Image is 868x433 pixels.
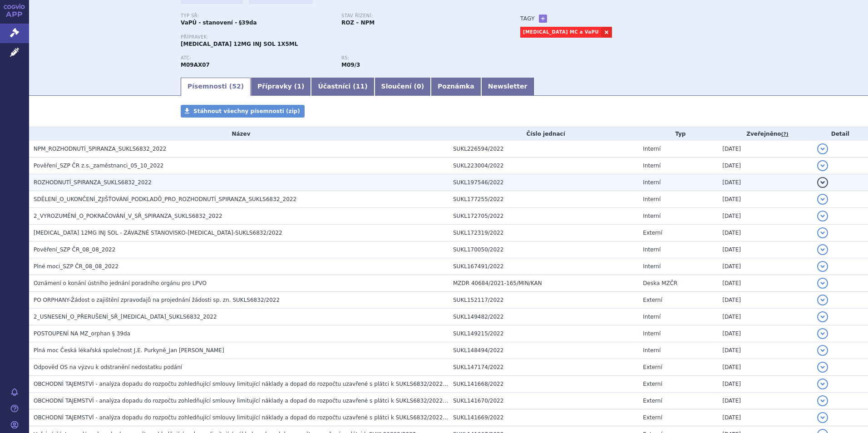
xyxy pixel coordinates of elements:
th: Název [29,127,449,141]
td: [DATE] [718,409,812,426]
a: + [539,15,547,23]
td: SUKL172319/2022 [449,225,638,241]
td: [DATE] [718,342,812,359]
button: detail [817,211,828,221]
td: SUKL226594/2022 [449,141,638,157]
p: Přípravek: [181,34,502,40]
span: Interní [643,263,661,270]
a: [MEDICAL_DATA] MC a VaPU [520,27,601,38]
a: Stáhnout všechny písemnosti (zip) [181,105,305,118]
span: 2_USNESENÍ_O_PŘERUŠENÍ_SŘ_SPINRAZA_SUKLS6832_2022 [34,314,217,320]
td: SUKL141670/2022 [449,393,638,409]
span: ROZHODNUTÍ_SPIRANZA_SUKLS6832_2022 [34,179,152,186]
td: [DATE] [718,393,812,409]
span: Interní [643,246,661,253]
h3: Tagy [520,13,535,24]
a: Písemnosti (52) [181,78,251,96]
td: [DATE] [718,174,812,191]
td: SUKL170050/2022 [449,241,638,258]
td: SUKL167491/2022 [449,258,638,275]
td: SUKL141668/2022 [449,376,638,393]
span: Pověření_SZP ČR_08_08_2022 [34,246,115,253]
button: detail [817,194,828,205]
td: SUKL172705/2022 [449,208,638,225]
button: detail [817,328,828,339]
span: Interní [643,162,661,169]
span: Odpověd OS na výzvu k odstranění nedostatku podání [34,364,182,370]
span: 1 [297,83,301,90]
span: OBCHODNÍ TAJEMSTVÍ - analýza dopadu do rozpočtu zohledňující smlouvy limitující náklady a dopad d... [34,414,465,421]
span: Externí [643,414,662,421]
td: SUKL197546/2022 [449,174,638,191]
button: detail [817,412,828,423]
button: detail [817,177,828,188]
strong: ROZ – NPM [341,20,375,26]
td: SUKL147174/2022 [449,359,638,376]
strong: VaPÚ - stanovení - §39da [181,20,257,26]
td: [DATE] [718,208,812,225]
th: Číslo jednací [449,127,638,141]
span: Plné moci_SZP ČR_08_08_2022 [34,263,118,270]
span: NPM_ROZHODNUTÍ_SPIRANZA_SUKLS6832_2022 [34,146,166,152]
span: PO ORPHANY-Žádost o zajištění zpravodajů na projednání žádosti sp. zn. SUKLS6832/2022 [34,297,280,303]
span: 2_VYROZUMĚNÍ_O_POKRAČOVÁNÍ_V_SŘ_SPIRANZA_SUKLS6832_2022 [34,213,222,219]
button: detail [817,379,828,389]
button: detail [817,295,828,305]
span: Stáhnout všechny písemnosti (zip) [193,108,300,114]
span: Interní [643,146,661,152]
span: Externí [643,230,662,236]
p: Stav řízení: [341,13,493,19]
td: [DATE] [718,275,812,292]
span: Externí [643,398,662,404]
span: Interní [643,196,661,202]
button: detail [817,362,828,373]
span: Externí [643,381,662,387]
td: [DATE] [718,241,812,258]
td: [DATE] [718,359,812,376]
button: detail [817,160,828,171]
span: OBCHODNÍ TAJEMSTVÍ - analýza dopadu do rozpočtu zohledňující smlouvy limitující náklady a dopad d... [34,398,465,404]
span: Interní [643,213,661,219]
span: Interní [643,314,661,320]
a: Newsletter [481,78,534,96]
p: ATC: [181,55,332,61]
td: SUKL149482/2022 [449,309,638,325]
td: [DATE] [718,141,812,157]
button: detail [817,227,828,238]
span: Interní [643,179,661,186]
a: Přípravky (1) [251,78,311,96]
td: SUKL141669/2022 [449,409,638,426]
button: detail [817,311,828,322]
td: SUKL152117/2022 [449,292,638,309]
td: SUKL177255/2022 [449,191,638,208]
span: OBCHODNÍ TAJEMSTVÍ - analýza dopadu do rozpočtu zohledňující smlouvy limitující náklady a dopad d... [34,381,465,387]
span: Pověření_SZP ČR z.s._zaměstnanci_05_10_2022 [34,162,163,169]
th: Detail [813,127,868,141]
abbr: (?) [781,131,789,138]
button: detail [817,244,828,255]
td: [DATE] [718,191,812,208]
span: SDĚLENÍ_O_UKONČENÍ_ZJIŠŤOVÁNÍ_PODKLADŮ_PRO_ROZHODNUTÍ_SPIRANZA_SUKLS6832_2022 [34,196,296,202]
th: Typ [638,127,718,141]
button: detail [817,395,828,406]
td: SUKL223004/2022 [449,157,638,174]
td: [DATE] [718,292,812,309]
span: [MEDICAL_DATA] 12MG INJ SOL 1X5ML [181,41,298,47]
span: Externí [643,297,662,303]
td: SUKL149215/2022 [449,325,638,342]
span: POSTOUPENÍ NA MZ_orphan § 39da [34,330,130,337]
span: Plná moc Česká lékařská společnost J.E. Purkyně_Jan Švihovec [34,347,224,354]
td: [DATE] [718,225,812,241]
button: detail [817,143,828,154]
strong: NUSINERSEN [181,62,210,68]
p: RS: [341,55,493,61]
a: Účastníci (11) [311,78,374,96]
button: detail [817,261,828,272]
td: [DATE] [718,258,812,275]
a: Poznámka [431,78,481,96]
span: Interní [643,330,661,337]
span: 0 [417,83,421,90]
td: [DATE] [718,325,812,342]
td: [DATE] [718,157,812,174]
a: Sloučení (0) [375,78,431,96]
